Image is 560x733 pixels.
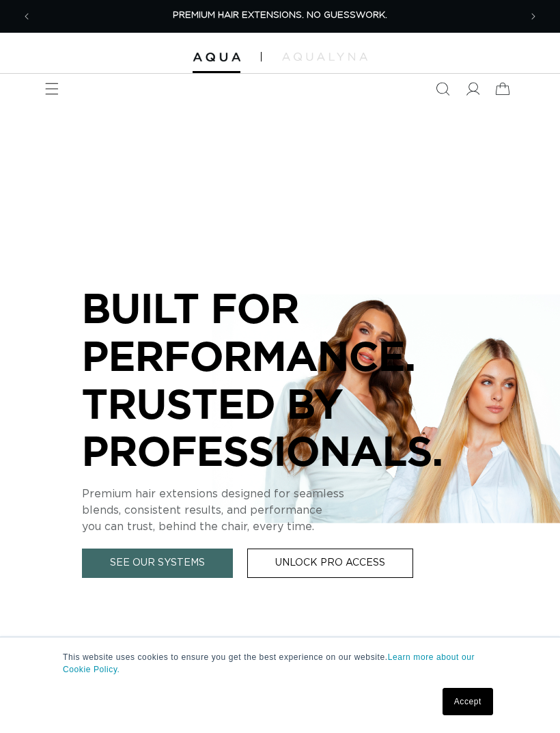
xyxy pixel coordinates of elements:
summary: Menu [37,74,67,104]
button: Next announcement [518,1,548,31]
p: This website uses cookies to ensure you get the best experience on our website. [63,651,497,676]
a: Accept [443,688,493,715]
a: See Our Systems [82,549,233,578]
p: Premium hair extensions designed for seamless blends, consistent results, and performance you can... [82,486,478,535]
span: PREMIUM HAIR EXTENSIONS. NO GUESSWORK. [173,11,387,20]
button: Previous announcement [12,1,42,31]
a: Unlock Pro Access [247,549,413,578]
img: aqualyna.com [282,53,367,61]
summary: Search [428,74,458,104]
img: Aqua Hair Extensions [193,53,240,62]
p: BUILT FOR PERFORMANCE. TRUSTED BY PROFESSIONALS. [82,284,478,474]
